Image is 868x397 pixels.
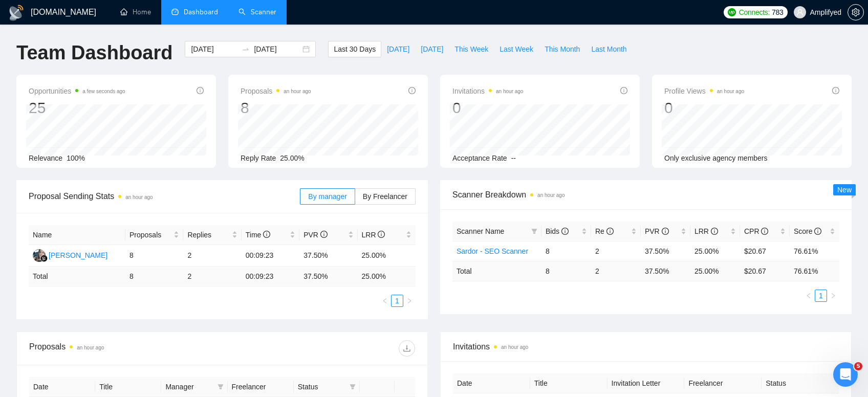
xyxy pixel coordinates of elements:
th: Name [29,225,125,245]
td: 76.61% [790,241,839,261]
th: Date [453,373,530,393]
th: Title [95,377,161,397]
span: info-circle [662,228,669,235]
span: info-circle [320,231,328,238]
span: info-circle [408,87,416,94]
li: Next Page [403,295,416,307]
a: 1 [815,290,827,301]
th: Title [530,373,607,393]
a: searchScanner [238,8,276,16]
td: 2 [591,261,641,281]
span: filter [218,384,224,390]
div: 25 [29,98,125,118]
input: Start date [191,43,237,55]
img: logo [8,5,25,21]
button: download [399,340,415,357]
button: left [379,295,391,307]
td: 25.00 % [358,267,416,286]
div: [PERSON_NAME] [49,250,107,261]
td: 2 [183,245,241,267]
span: user [796,9,804,16]
button: This Week [449,41,494,57]
li: 1 [391,295,403,307]
span: filter [215,379,226,394]
input: End date [254,43,300,55]
span: 5 [854,362,862,370]
span: Connects: [739,7,770,18]
a: homeHome [120,8,151,16]
a: Sardor - SEO Scanner [457,247,528,255]
button: [DATE] [415,41,449,57]
td: 37.50 % [299,267,357,286]
td: 37.50% [299,245,357,267]
span: PVR [645,227,669,235]
td: 8 [125,245,183,267]
li: Previous Page [802,290,815,302]
span: filter [350,384,356,390]
span: info-circle [263,231,270,238]
span: info-circle [620,87,627,94]
a: setting [848,8,864,16]
td: 37.50 % [641,261,690,281]
span: Bids [546,227,569,235]
button: right [827,290,839,302]
td: 25.00% [690,241,740,261]
span: Invitations [453,340,839,353]
td: 2 [591,241,641,261]
time: a few seconds ago [82,89,125,94]
span: 783 [772,7,783,18]
th: Status [762,373,839,393]
li: 1 [815,290,827,302]
time: an hour ago [717,89,744,94]
span: info-circle [761,228,768,235]
td: 25.00% [358,245,416,267]
span: Last 30 Days [334,43,376,55]
span: Invitations [452,85,523,97]
span: LRR [362,231,385,239]
span: filter [531,228,537,234]
span: CPR [744,227,768,235]
span: Proposals [241,85,311,97]
span: Manager [165,381,213,392]
iframe: Intercom live chat [833,362,858,387]
th: Freelancer [228,377,294,397]
td: Total [29,267,125,286]
button: left [802,290,815,302]
span: Scanner Name [457,227,504,235]
span: left [382,298,388,304]
span: filter [529,224,539,239]
span: Scanner Breakdown [452,188,839,201]
span: Score [794,227,821,235]
td: 00:09:23 [242,267,299,286]
button: right [403,295,416,307]
span: Status [298,381,345,392]
td: 8 [541,261,591,281]
span: info-circle [606,228,614,235]
span: 100% [67,154,85,162]
span: Last Month [591,43,626,55]
td: 2 [183,267,241,286]
time: an hour ago [284,89,311,94]
div: 0 [664,98,744,118]
button: Last 30 Days [328,41,381,57]
span: This Week [454,43,488,55]
td: 00:09:23 [242,245,299,267]
span: Proposals [129,229,171,240]
time: an hour ago [77,345,104,350]
button: setting [848,4,864,20]
td: 8 [125,267,183,286]
span: This Month [545,43,580,55]
a: 1 [392,295,403,306]
span: PVR [303,231,328,239]
time: an hour ago [125,194,153,200]
div: 8 [241,98,311,118]
span: [DATE] [421,43,443,55]
span: New [837,186,852,194]
span: By Freelancer [363,192,407,201]
span: info-circle [814,228,821,235]
span: Profile Views [664,85,744,97]
span: Last Week [500,43,533,55]
img: upwork-logo.png [728,8,736,16]
img: MC [33,249,46,262]
th: Invitation Letter [607,373,685,393]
